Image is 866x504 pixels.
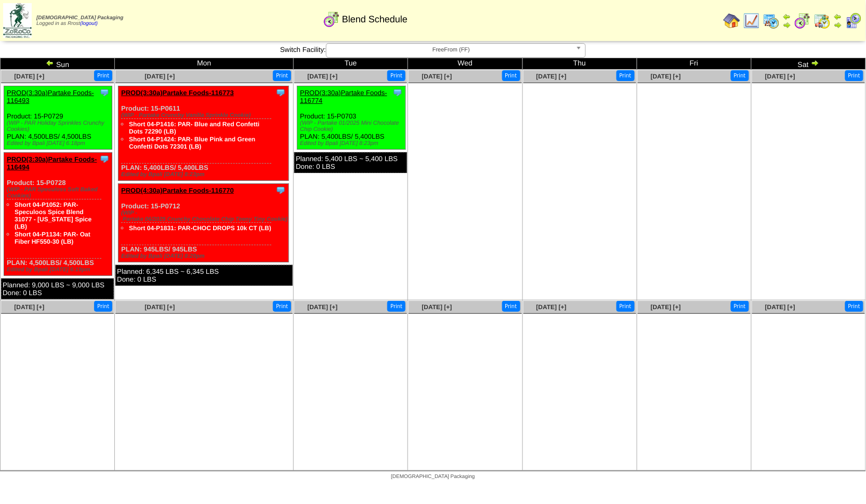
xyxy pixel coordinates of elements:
img: Tooltip [392,87,403,98]
img: arrowleft.gif [46,59,54,67]
a: Short 04-P1052: PAR- Speculoos Spice Blend 31077 - [US_STATE] Spice (LB) [15,201,91,230]
a: Short 04-P1134: PAR- Oat Fiber HF550-30 (LB) [15,231,90,245]
a: PROD(3:30a)Partake Foods-116493 [7,89,94,104]
img: calendarblend.gif [323,11,340,28]
div: Edited by Bpali [DATE] 8:23pm [300,140,405,147]
button: Print [502,301,520,312]
img: Tooltip [99,87,110,98]
a: Short 04-P1416: PAR- Blue and Red Confetti Dots 72290 (LB) [129,121,259,135]
a: [DATE] [+] [765,73,795,80]
button: Print [731,70,749,81]
div: (WIP - PAR Holiday Sprinkles Crunchy Cookies) [7,120,112,132]
a: PROD(3:30a)Partake Foods-116774 [300,89,387,104]
div: Product: 15-P0703 PLAN: 5,400LBS / 5,400LBS [297,86,405,150]
div: Product: 15-P0611 PLAN: 5,400LBS / 5,400LBS [119,86,288,181]
button: Print [387,70,405,81]
a: [DATE] [+] [651,73,681,80]
div: Edited by Bpali [DATE] 6:19pm [7,267,112,273]
button: Print [616,301,635,312]
td: Tue [294,58,408,70]
img: line_graph.gif [743,12,760,29]
button: Print [502,70,520,81]
button: Print [273,70,291,81]
div: Planned: 6,345 LBS ~ 6,345 LBS Done: 0 LBS [115,265,293,286]
a: PROD(3:30a)Partake Foods-116773 [121,89,234,97]
img: calendarinout.gif [814,12,831,29]
button: Print [845,301,863,312]
button: Print [731,301,749,312]
img: arrowright.gif [811,59,819,67]
td: Sat [751,58,865,70]
button: Print [845,70,863,81]
div: Planned: 9,000 LBS ~ 9,000 LBS Done: 0 LBS [1,278,114,299]
img: arrowleft.gif [834,12,842,21]
span: [DEMOGRAPHIC_DATA] Packaging [391,474,475,480]
img: Tooltip [275,185,286,195]
img: calendarprod.gif [763,12,780,29]
a: PROD(3:30a)Partake Foods-116494 [7,155,97,171]
div: (WIP ‐ Partake 06/2025 Crunchy Chocolate Chip Teeny Tiny Cookie) [121,210,288,222]
a: (logout) [80,21,98,26]
div: Product: 15-P0728 PLAN: 4,500LBS / 4,500LBS [4,153,112,276]
button: Print [273,301,291,312]
div: (WIP - PAR Speculoss Soft Baked Cookies) [7,187,112,199]
td: Wed [408,58,522,70]
span: Blend Schedule [342,14,408,25]
div: Edited by Bpali [DATE] 8:20pm [121,253,288,259]
a: [DATE] [+] [651,303,681,311]
button: Print [94,301,112,312]
a: [DATE] [+] [422,73,452,80]
a: [DATE] [+] [536,73,567,80]
a: [DATE] [+] [307,73,337,80]
td: Mon [115,58,294,70]
td: Thu [522,58,637,70]
span: FreeFrom (FF) [331,44,572,56]
a: [DATE] [+] [536,303,567,311]
img: arrowright.gif [783,21,791,29]
a: [DATE] [+] [307,303,337,311]
td: Fri [637,58,751,70]
a: [DATE] [+] [145,73,175,80]
div: Planned: 5,400 LBS ~ 5,400 LBS Done: 0 LBS [294,152,407,173]
img: home.gif [724,12,740,29]
button: Print [616,70,635,81]
button: Print [387,301,405,312]
div: (WIP - Partake 01/2025 Mini Chocolate Chip Cookie) [300,120,405,132]
a: [DATE] [+] [14,73,44,80]
img: calendarblend.gif [794,12,811,29]
img: Tooltip [99,154,110,164]
button: Print [94,70,112,81]
div: (WIP - Partake Crunchy Vanilla Sprinkle Cookie) [121,112,288,118]
span: [DEMOGRAPHIC_DATA] Packaging [36,15,123,21]
div: Product: 15-P0729 PLAN: 4,500LBS / 4,500LBS [4,86,112,150]
a: Short 04-P1831: PAR-CHOC DROPS 10k CT (LB) [129,224,271,232]
span: Logged in as Rrost [36,15,123,26]
td: Sun [1,58,115,70]
a: [DATE] [+] [145,303,175,311]
a: Short 04-P1424: PAR- Blue Pink and Green Confetti Dots 72301 (LB) [129,136,255,150]
img: arrowleft.gif [783,12,791,21]
img: arrowright.gif [834,21,842,29]
a: PROD(4:30a)Partake Foods-116770 [121,187,234,194]
a: [DATE] [+] [422,303,452,311]
a: [DATE] [+] [14,303,44,311]
div: Edited by Bpali [DATE] 8:23pm [121,171,288,178]
img: calendarcustomer.gif [845,12,862,29]
img: Tooltip [275,87,286,98]
img: zoroco-logo-small.webp [3,3,32,38]
a: [DATE] [+] [765,303,795,311]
